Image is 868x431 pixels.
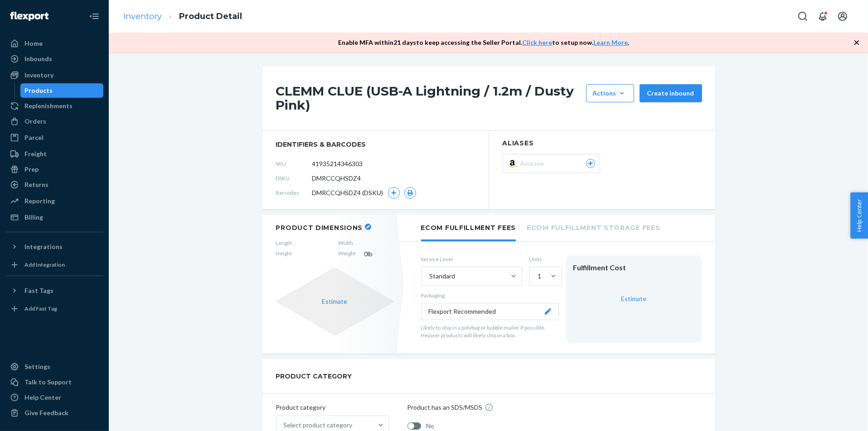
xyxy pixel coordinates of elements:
[24,39,43,48] div: Home
[276,84,582,112] h1: CLEMM CLUE (USB-A Lightning / 1.2m / Dusty Pink)
[594,38,628,46] a: Learn More
[527,215,660,239] li: Ecom Fulfillment Storage Fees
[427,421,435,431] span: No
[19,6,50,14] span: Support
[421,255,522,263] label: Service Level
[24,196,55,206] div: Reporting
[5,162,103,177] a: Prep
[5,36,103,51] a: Home
[24,213,43,222] div: Billing
[179,11,242,21] a: Product Detail
[5,147,103,161] a: Freight
[276,249,293,259] span: Height
[5,406,103,420] button: Give Feedback
[24,101,73,110] div: Replenishments
[123,11,162,21] a: Inventory
[5,210,103,225] a: Billing
[24,54,52,63] div: Inbounds
[5,302,103,316] a: Add Fast Tag
[312,174,361,183] span: DMRCCQHSDZ4
[5,68,103,82] a: Inventory
[85,7,103,25] button: Close Navigation
[24,149,47,158] div: Freight
[429,272,430,281] input: Standard
[5,283,103,298] button: Fast Tags
[276,368,352,384] h2: PRODUCT CATEGORY
[276,174,312,182] span: DSKU
[520,159,548,168] span: Amazon
[421,215,516,241] li: Ecom Fulfillment Fees
[503,140,702,147] h2: Aliases
[593,89,627,98] div: Actions
[276,239,293,247] span: Length
[10,12,48,21] img: Flexport logo
[364,249,394,259] span: 0 lb
[586,84,634,102] button: Actions
[276,140,475,149] span: identifiers & barcodes
[24,408,68,417] div: Give Feedback
[430,272,456,281] div: Standard
[5,130,103,145] a: Parcel
[20,83,104,98] a: Products
[24,180,48,189] div: Returns
[5,52,103,66] a: Inbounds
[5,114,103,129] a: Orders
[529,255,559,263] label: Units
[24,393,61,402] div: Help Center
[5,239,103,254] button: Integrations
[850,192,868,239] button: Help Center
[794,7,812,25] button: Open Search Box
[312,188,383,197] span: DMRCCQHSDZ4 (DSKU)
[421,303,559,320] button: Flexport Recommended
[339,249,356,259] span: Weight
[640,84,702,102] button: Create inbound
[284,421,353,430] div: Select product category
[339,38,630,47] p: Enable MFA within 21 days to keep accessing the Seller Portal. to setup now. .
[24,261,65,268] div: Add Integration
[834,7,852,25] button: Open account menu
[5,390,103,405] a: Help Center
[24,286,53,295] div: Fast Tags
[5,194,103,208] a: Reporting
[116,3,249,30] ol: breadcrumbs
[421,324,559,339] p: Likely to ship in a polybag or bubble mailer if possible. Heavier products will likely ship in a ...
[407,403,483,412] p: Product has an SDS/MSDS
[24,117,46,126] div: Orders
[276,224,363,232] h2: Product Dimensions
[814,7,832,25] button: Open notifications
[25,86,53,95] div: Products
[537,272,538,281] input: 1
[573,263,695,273] div: Fulfillment Cost
[322,297,348,306] button: Estimate
[503,154,600,173] button: Amazon
[5,177,103,192] a: Returns
[276,160,312,168] span: SKU
[5,99,103,113] a: Replenishments
[24,378,72,387] div: Talk to Support
[24,133,44,142] div: Parcel
[24,362,50,371] div: Settings
[24,305,57,312] div: Add Fast Tag
[5,359,103,374] a: Settings
[538,272,542,281] div: 1
[621,295,647,302] a: Estimate
[24,165,39,174] div: Prep
[421,292,559,299] p: Packaging
[24,71,53,80] div: Inventory
[5,375,103,389] button: Talk to Support
[276,403,389,412] p: Product category
[276,189,312,196] span: Barcodes
[339,239,356,247] span: Width
[5,258,103,272] a: Add Integration
[523,38,553,46] a: Click here
[24,242,63,251] div: Integrations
